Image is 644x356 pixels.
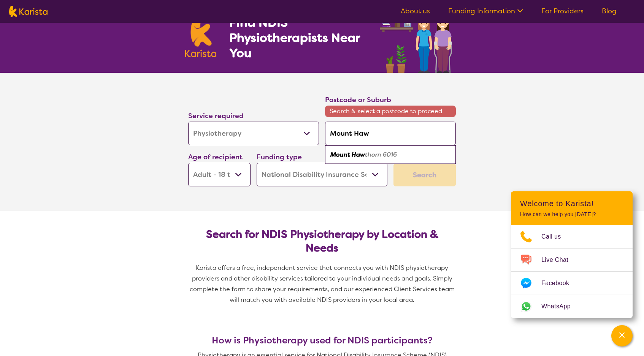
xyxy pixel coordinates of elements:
[511,295,633,318] a: Web link opens in a new tab.
[541,231,570,242] span: Call us
[541,301,580,312] span: WhatsApp
[401,6,430,16] a: About us
[185,16,216,57] img: Karista logo
[602,6,617,16] a: Blog
[188,152,243,162] label: Age of recipient
[511,191,633,318] div: Channel Menu
[365,151,397,159] em: thorn 6016
[541,6,584,16] a: For Providers
[378,6,459,73] img: physiotherapy
[325,106,456,117] span: Search & select a postcode to proceed
[611,325,633,346] button: Channel Menu
[188,111,244,120] label: Service required
[541,277,578,289] span: Facebook
[329,148,452,162] div: Mount Hawthorn 6016
[325,95,391,104] label: Postcode or Suburb
[194,228,450,255] h2: Search for NDIS Physiotherapy by Location & Needs
[9,6,48,17] img: Karista logo
[325,122,456,145] input: Type
[511,225,633,318] ul: Choose channel
[185,263,459,305] p: Karista offers a free, independent service that connects you with NDIS physiotherapy providers an...
[185,335,459,346] h3: How is Physiotherapy used for NDIS participants?
[229,15,370,61] h1: Find NDIS Physiotherapists Near You
[520,211,623,218] p: How can we help you [DATE]?
[520,199,623,208] h2: Welcome to Karista!
[330,151,365,159] em: Mount Haw
[448,6,523,16] a: Funding Information
[541,254,577,266] span: Live Chat
[257,152,302,162] label: Funding type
